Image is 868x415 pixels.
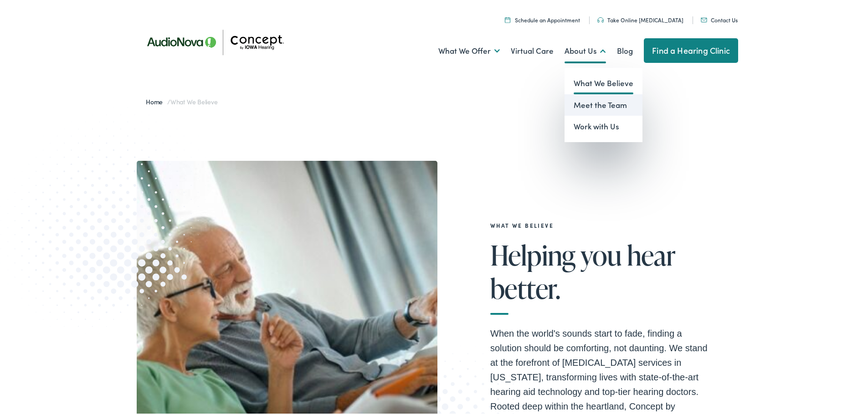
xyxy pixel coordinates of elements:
[701,16,707,20] img: utility icon
[565,71,642,92] a: What We Believe
[565,92,642,114] a: Meet the Team
[505,15,510,21] img: A calendar icon to schedule an appointment at Concept by Iowa Hearing.
[597,15,604,21] img: utility icon
[597,14,683,22] a: Take Online [MEDICAL_DATA]
[565,32,606,66] a: About Us
[627,238,676,268] span: hear
[490,238,575,268] span: Helping
[438,32,500,66] a: What We Offer
[490,272,560,302] span: better.
[701,14,738,22] a: Contact Us
[565,114,642,136] a: Work with Us
[580,238,621,268] span: you
[644,36,738,61] a: Find a Hearing Clinic
[490,220,709,227] h2: What We Believe
[511,32,554,66] a: Virtual Care
[617,32,633,66] a: Blog
[505,14,580,22] a: Schedule an Appointment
